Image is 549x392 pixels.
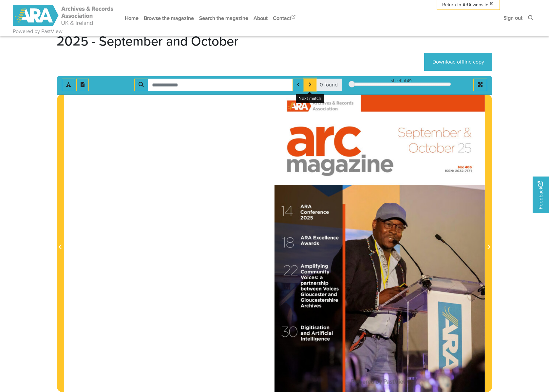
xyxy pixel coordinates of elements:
a: Powered by PastView [13,28,63,35]
button: Next Page [485,95,492,392]
a: Search the magazine [197,9,251,27]
button: Previous Page [57,95,64,392]
button: Toggle text selection (Alt+T) [62,79,75,91]
a: About [251,9,270,27]
button: Open transcription window [76,79,89,91]
a: Sign out [501,9,525,27]
span: Feedback [537,181,544,209]
a: ARA - ARC Magazine | Powered by PastView logo [13,1,114,30]
img: ARA - ARC Magazine | Powered by PastView [13,5,114,26]
span: 1 [401,78,403,84]
button: Full screen mode [473,79,487,91]
button: Next Match [304,79,316,91]
button: Search [134,79,148,91]
span: Return to ARA website [442,1,488,8]
span: 0 found [320,81,338,89]
input: Search for [148,79,293,91]
a: Browse the magazine [141,9,197,27]
div: Next match [296,94,324,103]
a: Download offline copy [424,53,492,71]
button: Previous Match [293,79,304,91]
div: sheet of 49 [352,78,451,84]
a: Home [122,9,141,27]
h1: 2025 - September and October [57,33,238,49]
a: Would you like to provide feedback? [533,177,549,213]
a: Contact [270,9,299,27]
